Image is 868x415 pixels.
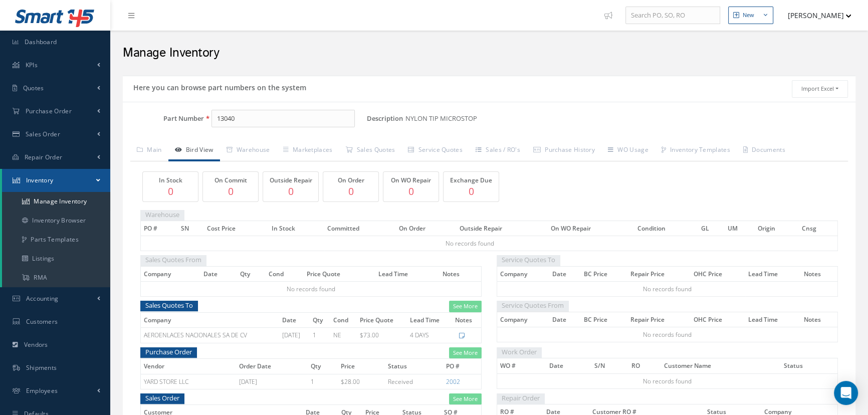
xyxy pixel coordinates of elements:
[141,374,237,389] td: YARD STORE LLC
[627,266,691,281] th: Repair Price
[745,312,801,327] th: Lead Time
[2,268,110,287] a: RMA
[145,177,195,184] h5: In Stock
[497,358,546,373] th: WO #
[326,177,376,184] h5: On Order
[799,221,838,236] th: Cnsg
[26,107,72,115] span: Purchase Order
[141,236,799,251] td: No records found
[446,377,460,386] a: 2002
[446,177,496,184] h5: Exchange Due
[401,140,469,161] a: Service Quotes
[449,347,482,359] a: See More
[308,359,338,374] th: Qty
[745,266,801,281] th: Lead Time
[801,312,837,327] th: Notes
[2,249,110,268] a: Listings
[141,312,280,327] th: Company
[792,80,848,98] button: Import Excel
[527,140,601,161] a: Purchase History
[634,221,698,236] th: Condition
[140,299,198,312] span: Sales Quotes To
[497,299,569,312] span: Service Quotes From
[145,184,195,198] p: 0
[755,221,799,236] th: Origin
[385,374,443,389] td: Received
[326,184,376,198] p: 0
[269,221,324,236] th: In Stock
[23,84,44,92] span: Quotes
[140,346,197,358] span: Purchase Order
[123,115,204,122] label: Part Number
[497,327,838,342] td: No records found
[625,7,720,25] input: Search PO, SO, RO
[277,140,339,161] a: Marketplaces
[26,386,58,395] span: Employees
[407,312,452,327] th: Lead Time
[2,169,110,192] a: Inventory
[310,327,330,343] td: 1
[407,327,452,343] td: 4 DAYS
[266,184,316,198] p: 0
[385,359,443,374] th: Status
[141,359,237,374] th: Vendor
[549,312,581,327] th: Date
[26,317,58,326] span: Customers
[548,221,634,236] th: On WO Repair
[581,312,627,327] th: BC Price
[457,221,548,236] th: Outside Repair
[698,221,724,236] th: GL
[497,392,545,404] span: Repair Order
[781,358,838,373] th: Status
[443,359,481,374] th: PO #
[204,221,269,236] th: Cost Price
[24,340,48,349] span: Vendors
[834,381,858,405] div: Open Intercom Messenger
[237,266,266,281] th: Qty
[123,46,855,61] h2: Manage Inventory
[26,294,59,303] span: Accounting
[601,140,655,161] a: WO Usage
[266,266,304,281] th: Cond
[310,312,330,327] th: Qty
[2,230,110,249] a: Parts Templates
[308,374,338,389] td: 1
[330,327,356,343] td: NE
[236,359,308,374] th: Order Date
[497,254,560,266] span: Service Quotes To
[279,327,310,343] td: [DATE]
[338,359,385,374] th: Price
[497,266,550,281] th: Company
[304,266,375,281] th: Price Quote
[386,184,436,198] p: 0
[440,266,482,281] th: Notes
[497,312,550,327] th: Company
[452,312,482,327] th: Notes
[725,221,755,236] th: UM
[405,110,481,128] span: NYLON TIP MICROSTOP
[386,177,436,184] h5: On WO Repair
[141,327,280,343] td: AEROENLACES NACIONALES SA DE CV
[236,374,308,389] td: [DATE]
[205,184,256,198] p: 0
[205,177,256,184] h5: On Commit
[449,301,482,312] a: See More
[220,140,277,161] a: Warehouse
[728,7,773,24] button: New
[141,266,201,281] th: Company
[546,358,591,373] th: Date
[627,312,691,327] th: Repair Price
[737,140,792,161] a: Documents
[338,374,385,389] td: $28.00
[549,266,581,281] th: Date
[26,363,57,372] span: Shipments
[581,266,627,281] th: BC Price
[446,184,496,198] p: 0
[200,266,237,281] th: Date
[357,327,407,343] td: $73.00
[395,221,457,236] th: On Order
[25,38,57,46] span: Dashboard
[691,266,745,281] th: OHC Price
[26,176,54,184] span: Inventory
[801,266,837,281] th: Notes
